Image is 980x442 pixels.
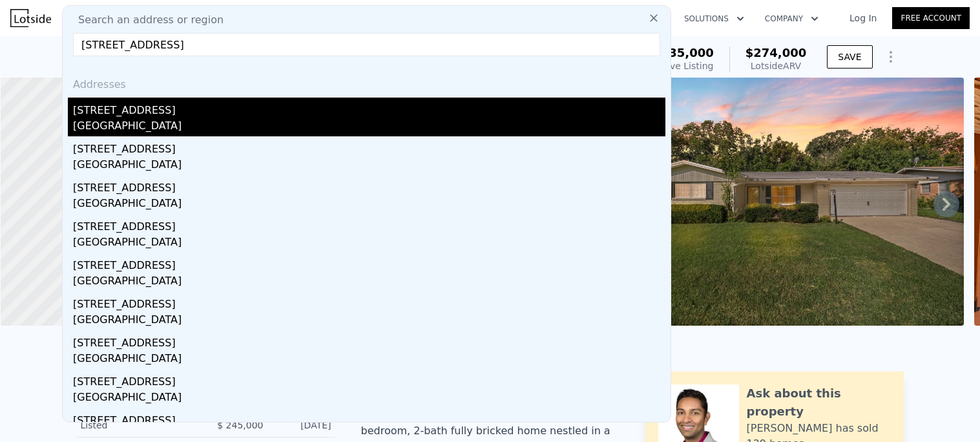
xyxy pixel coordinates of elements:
[652,46,714,59] span: $235,000
[73,291,665,312] div: [STREET_ADDRESS]
[73,312,665,330] div: [GEOGRAPHIC_DATA]
[747,384,891,421] div: Ask about this property
[73,196,665,214] div: [GEOGRAPHIC_DATA]
[10,9,51,27] img: Lotside
[73,118,665,136] div: [GEOGRAPHIC_DATA]
[73,369,665,390] div: [STREET_ADDRESS]
[73,390,665,408] div: [GEOGRAPHIC_DATA]
[755,7,829,30] button: Company
[827,45,872,68] button: SAVE
[892,7,970,29] a: Free Account
[73,214,665,235] div: [STREET_ADDRESS]
[834,12,892,25] a: Log In
[745,59,807,72] div: Lotside ARV
[73,330,665,351] div: [STREET_ADDRESS]
[73,157,665,175] div: [GEOGRAPHIC_DATA]
[73,273,665,291] div: [GEOGRAPHIC_DATA]
[81,419,196,432] div: Listed
[592,78,964,326] img: Sale: 167101691 Parcel: 108527450
[73,136,665,157] div: [STREET_ADDRESS]
[73,98,665,118] div: [STREET_ADDRESS]
[73,175,665,196] div: [STREET_ADDRESS]
[745,46,807,59] span: $274,000
[73,351,665,369] div: [GEOGRAPHIC_DATA]
[878,44,904,70] button: Show Options
[674,7,755,30] button: Solutions
[73,408,665,428] div: [STREET_ADDRESS]
[68,12,224,28] span: Search an address or region
[68,67,665,98] div: Addresses
[653,61,714,71] span: Active Listing
[73,253,665,273] div: [STREET_ADDRESS]
[73,235,665,253] div: [GEOGRAPHIC_DATA]
[274,419,331,432] div: [DATE]
[217,420,263,430] span: $ 245,000
[73,33,660,56] input: Enter an address, city, region, neighborhood or zip code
